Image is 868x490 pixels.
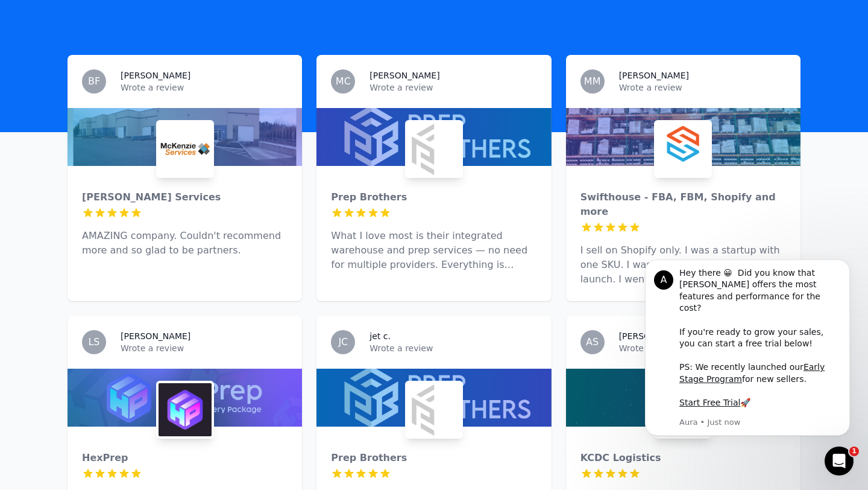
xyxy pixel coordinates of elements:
[566,55,800,301] a: MM[PERSON_NAME]Wrote a reviewSwifthouse - FBA, FBM, Shopify and moreSwifthouse - FBA, FBM, Shopif...
[370,330,391,342] h3: jet c.
[88,337,99,347] span: LS
[336,77,351,86] span: MC
[580,243,786,287] p: I sell on Shopify only. I was a startup with one SKU. I was juggling a lot of things to launch. I...
[370,81,536,94] p: Wrote a review
[121,330,190,342] h3: [PERSON_NAME]
[68,55,302,301] a: BF[PERSON_NAME]Wrote a reviewMcKenzie Services[PERSON_NAME] ServicesAMAZING company. Couldn't rec...
[370,69,439,81] h3: [PERSON_NAME]
[82,451,288,465] div: HexPrep
[159,383,212,436] img: HexPrep
[88,77,100,86] span: BF
[316,55,551,301] a: MC[PERSON_NAME]Wrote a reviewPrep BrothersPrep BrothersWhat I love most is their integrated wareh...
[627,253,868,457] iframe: Intercom notifications message
[121,69,190,81] h3: [PERSON_NAME]
[121,81,288,94] p: Wrote a review
[370,342,536,354] p: Wrote a review
[619,81,786,94] p: Wrote a review
[656,122,709,176] img: Swifthouse - FBA, FBM, Shopify and more
[121,342,288,354] p: Wrote a review
[331,229,536,272] p: What I love most is their integrated warehouse and prep services — no need for multiple providers...
[338,337,348,347] span: JC
[331,451,536,465] div: Prep Brothers
[82,190,288,205] div: [PERSON_NAME] Services
[331,190,536,205] div: Prep Brothers
[82,229,288,258] p: AMAZING company. Couldn't recommend more and so glad to be partners.
[407,383,461,436] img: Prep Brothers
[849,447,859,456] span: 1
[619,342,786,354] p: Wrote a review
[584,77,601,86] span: MM
[586,337,599,347] span: AS
[825,447,854,476] iframe: Intercom live chat
[580,190,786,219] div: Swifthouse - FBA, FBM, Shopify and more
[159,122,212,176] img: McKenzie Services
[407,122,461,176] img: Prep Brothers
[619,69,689,81] h3: [PERSON_NAME]
[619,330,689,342] h3: [PERSON_NAME]
[580,451,786,465] div: KCDC Logistics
